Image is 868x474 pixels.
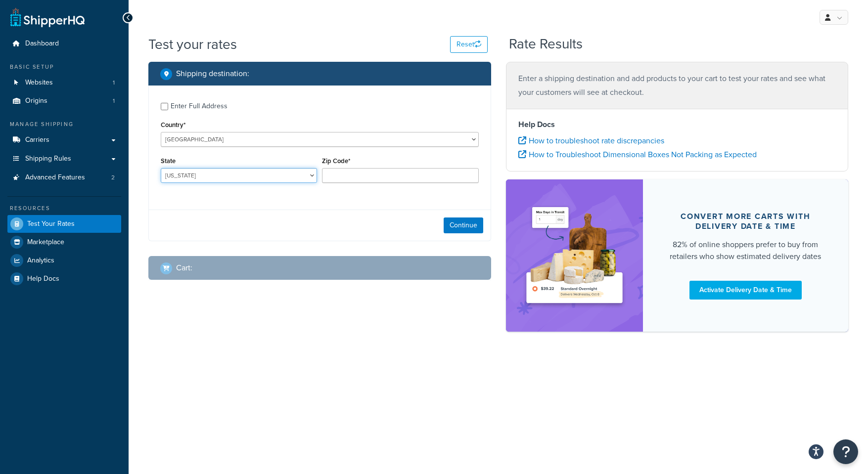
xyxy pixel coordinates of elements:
[518,72,836,99] p: Enter a shipping destination and add products to your cart to test your rates and see what your c...
[171,99,228,113] div: Enter Full Address
[509,37,583,52] h2: Rate Results
[7,74,121,92] li: Websites
[27,238,64,247] span: Marketplace
[7,74,121,92] a: Websites1
[27,275,59,283] span: Help Docs
[176,69,249,78] h2: Shipping destination :
[7,131,121,149] a: Carriers
[518,135,664,146] a: How to troubleshoot rate discrepancies
[7,35,121,53] a: Dashboard
[25,79,53,87] span: Websites
[7,92,121,110] li: Origins
[518,119,836,130] h4: Help Docs
[25,136,49,144] span: Carriers
[113,97,115,105] span: 1
[161,157,176,165] label: State
[322,157,350,165] label: Zip Code*
[7,252,121,269] a: Analytics
[7,120,121,129] div: Manage Shipping
[7,215,121,233] a: Test Your Rates
[7,92,121,110] a: Origins1
[7,233,121,251] a: Marketplace
[667,212,825,231] div: Convert more carts with delivery date & time
[7,63,121,71] div: Basic Setup
[176,263,192,272] h2: Cart :
[833,439,858,464] button: Open Resource Center
[7,150,121,168] a: Shipping Rules
[667,239,825,262] div: 82% of online shoppers prefer to buy from retailers who show estimated delivery dates
[444,217,483,233] button: Continue
[450,36,488,53] button: Reset
[27,257,54,265] span: Analytics
[148,35,237,54] h1: Test your rates
[7,169,121,187] li: Advanced Features
[161,121,185,129] label: Country*
[7,204,121,213] div: Resources
[7,169,121,187] a: Advanced Features2
[518,149,757,160] a: How to Troubleshoot Dimensional Boxes Not Packing as Expected
[7,270,121,288] a: Help Docs
[25,40,59,48] span: Dashboard
[113,79,115,87] span: 1
[25,97,47,105] span: Origins
[111,173,115,182] span: 2
[689,281,802,300] a: Activate Delivery Date & Time
[161,103,168,110] input: Enter Full Address
[25,155,71,163] span: Shipping Rules
[25,173,85,182] span: Advanced Features
[27,220,75,228] span: Test Your Rates
[521,194,628,317] img: feature-image-ddt-36eae7f7280da8017bfb280eaccd9c446f90b1fe08728e4019434db127062ab4.png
